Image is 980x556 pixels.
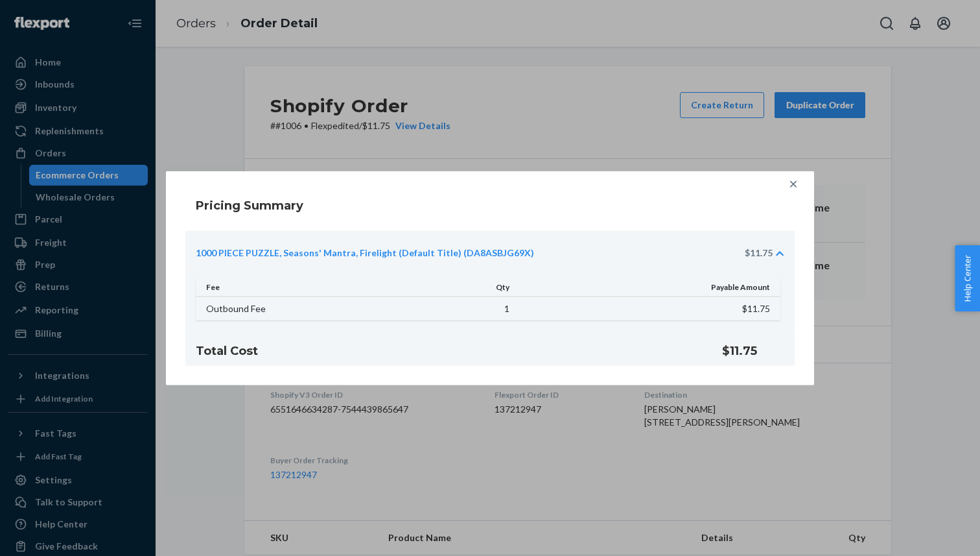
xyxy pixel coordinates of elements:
th: Fee [196,277,401,296]
div: $11.75 [745,246,773,259]
h4: Pricing Summary [196,197,303,213]
td: $11.75 [517,296,780,320]
a: 1000 PIECE PUZZLE, Seasons' Mantra, Firelight (Default Title) (DA8ASBJG69X) [196,246,534,259]
th: Qty [401,277,517,296]
h4: Total Cost [196,343,691,359]
td: Outbound Fee [196,296,401,320]
h4: $11.75 [722,343,784,359]
th: Payable Amount [517,277,780,296]
td: 1 [401,296,517,320]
